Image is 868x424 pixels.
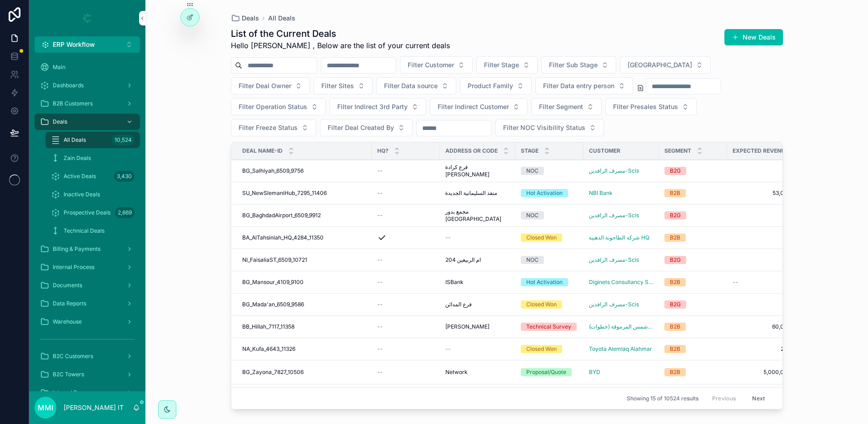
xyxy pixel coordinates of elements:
span: Toyota Alemlaq Alahmar [589,345,652,353]
span: Expected Revenue [733,147,788,155]
a: مصرف الرافدين-Scis [589,167,653,175]
div: B2B [670,368,680,376]
h1: List of the Current Deals [231,27,450,40]
span: مصرف الرافدين-Scis [589,167,639,175]
a: Warehouse [35,314,140,330]
button: Select Button [535,77,633,95]
a: ISBank [445,279,510,286]
div: Hot Activation [526,189,563,197]
p: [PERSON_NAME] IT [64,403,124,412]
a: B2B [664,189,722,197]
a: فرع كرادة [PERSON_NAME] [445,164,510,178]
a: -- [445,345,510,353]
span: Filter Freeze Status [239,123,298,132]
span: Data Reports [53,300,86,307]
a: مصرف الرافدين-Scis [589,212,639,219]
a: 0.00 [733,301,800,308]
a: -- [377,167,434,175]
span: BG_Salhiyah_6509_9756 [242,167,304,175]
span: مجمع بدور [GEOGRAPHIC_DATA] [445,208,510,223]
a: Diginets Consultancy Service Limited [589,279,653,286]
div: Closed Won [526,345,557,353]
span: Zain Deals [64,155,91,162]
a: Data Reports [35,295,140,312]
a: BA_AlTahsiniah_HQ_4284_11350 [242,234,366,241]
span: -- [377,190,383,197]
button: Select Button [476,56,538,74]
span: Deals [242,14,259,23]
div: B2B [670,323,680,331]
a: B2B [664,234,722,242]
a: -- [377,369,434,376]
span: Filter Sites [321,81,354,90]
a: NA_Kufa_4643_11326 [242,345,366,353]
span: Technical Deals [64,227,105,234]
span: Product Family [468,81,513,90]
a: BYD [589,369,653,376]
div: Closed Won [526,300,557,309]
button: Next [746,391,771,405]
a: B2B [664,323,722,331]
a: B2B [664,368,722,376]
a: 0.00 [733,234,800,241]
span: All Deals [268,14,295,23]
a: NI_FaisaliaST_6509_10721 [242,256,366,264]
a: -- [377,256,434,264]
button: Select Button [460,77,532,95]
span: BA_AlTahsiniah_HQ_4284_11350 [242,234,324,241]
a: شركة الطاحونة الذهبية HQ [589,234,653,241]
a: Toyota Alemlaq Alahmar [589,345,653,353]
a: -- [733,279,800,286]
a: منفذ السليمانية الجديدة [445,190,510,197]
span: -- [377,301,383,308]
button: Select Button [605,98,697,115]
a: BYD [589,369,600,376]
span: Filter Sub Stage [549,60,598,70]
a: NBI Bank [589,190,613,197]
span: NA_Kufa_4643_11326 [242,345,295,353]
span: Customer [589,147,620,155]
span: Dashboards [53,82,84,89]
span: ERP Workflow [53,40,95,49]
a: مصرف الرافدين-Scis [589,301,653,308]
a: 0.00 [733,256,800,264]
span: Main [53,64,65,71]
a: Closed Won [521,345,578,353]
span: 0.00 [733,167,800,175]
a: -- [377,345,434,353]
a: Zain Deals [45,150,140,166]
a: Internal Process [35,259,140,275]
span: Filter Presales Status [613,102,678,111]
a: Technical Deals [45,223,140,239]
div: B2B [670,345,680,353]
a: Proposal/Quote [521,368,578,376]
span: -- [377,212,383,219]
div: scrollable content [29,53,145,391]
span: 53,000.00 [733,190,800,197]
a: Billing & Payments [35,241,140,257]
span: Deal Name-ID [242,147,283,155]
a: Inactive Deals [45,186,140,203]
span: Filter Indirect 3rd Party [337,102,408,111]
span: Filter Customer [408,60,454,70]
span: شركة شمس المرموقة (خطوات) [589,323,653,330]
div: 2,669 [115,207,135,218]
a: B2C Towers [35,366,140,383]
a: -- [377,279,434,286]
a: Hot Activation [521,189,578,197]
a: All Deals10,524 [45,132,140,148]
a: Closed Won [521,300,578,309]
span: Deals [53,118,67,125]
a: Deals [35,114,140,130]
span: -- [377,323,383,330]
div: B2B [670,234,680,242]
a: BB_Hillah_7117_11358 [242,323,366,330]
a: BG_Zayona_7827_10506 [242,369,366,376]
a: Documents [35,277,140,294]
a: Technical Survey [521,323,578,331]
span: BG_Mansour_4109_9100 [242,279,304,286]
